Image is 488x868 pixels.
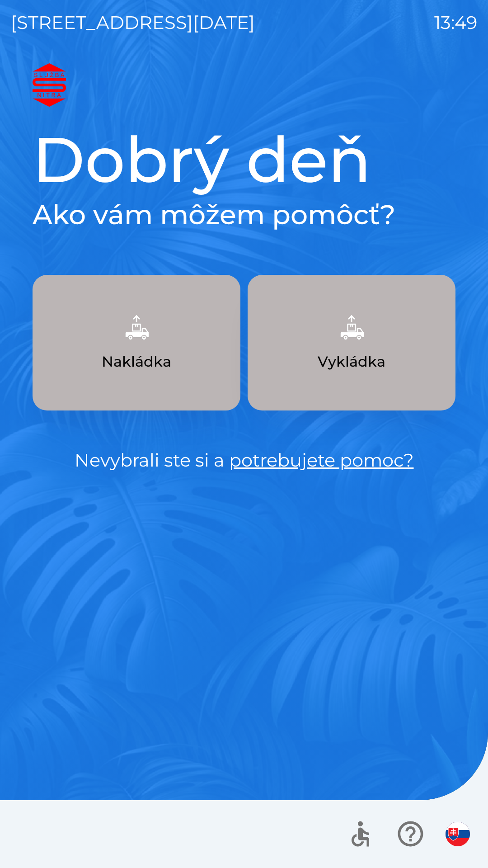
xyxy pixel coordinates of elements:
[434,9,477,36] p: 13:49
[33,63,455,107] img: Logo
[33,447,455,474] p: Nevybrali ste si a
[33,121,455,198] h1: Dobrý deň
[332,307,371,347] img: 6e47bb1a-0e3d-42fb-b293-4c1d94981b35.png
[117,307,156,347] img: 9957f61b-5a77-4cda-b04a-829d24c9f37e.png
[11,9,255,36] p: [STREET_ADDRESS][DATE]
[248,275,455,410] button: Vykládka
[446,822,470,846] img: sk flag
[102,351,171,373] p: Nakládka
[33,198,455,231] h2: Ako vám môžem pomôcť?
[33,275,240,410] button: Nakládka
[229,449,414,471] a: potrebujete pomoc?
[318,351,385,373] p: Vykládka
